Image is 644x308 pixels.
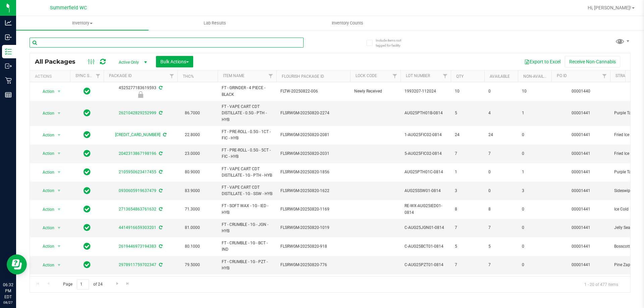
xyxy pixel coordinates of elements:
inline-svg: Analytics [5,19,12,26]
span: Bulk Actions [160,59,189,64]
a: Filter [440,70,451,82]
span: FT - SOFT WAX - 1G - IED - HYB [222,203,272,215]
a: Item Name [223,73,245,78]
span: Action [37,205,55,214]
a: Qty [456,74,464,79]
span: 5 [455,110,480,116]
span: Sync from Compliance System [158,244,162,249]
a: Inventory [16,16,149,30]
span: select [55,260,63,270]
a: Filter [389,70,400,82]
span: 1 [522,169,547,175]
span: Action [37,87,55,96]
input: Search Package ID, Item Name, SKU, Lot or Part Number... [30,38,304,48]
span: 1 [522,110,547,116]
span: FT - PRE-ROLL - 0.5G - 5CT - FIC - HYB [222,147,272,160]
span: 10 [455,88,480,95]
span: Action [37,149,55,158]
span: Newly Received [354,88,396,95]
span: 24 [488,132,514,138]
span: FT - CRUMBLE - 1G - BCT - IND [222,240,272,253]
span: select [55,109,63,118]
span: Sync from Compliance System [158,188,162,193]
a: 2105950623417455 [119,170,156,174]
a: 2713654863761632 [119,207,156,211]
span: C-AUG25PZT01-0814 [405,262,447,268]
span: FLSRWGM-20250820-2274 [280,110,346,116]
span: 86.7000 [181,108,203,118]
span: C-AUG25BCT01-0814 [405,243,447,250]
span: Lab Results [195,20,235,26]
span: 0 [522,150,547,157]
span: In Sync [84,149,91,158]
span: 23.0000 [181,149,203,159]
span: Include items not tagged for facility [376,38,409,48]
a: 2621042829252999 [119,111,156,115]
a: Filter [599,70,610,82]
span: 71.3000 [181,204,203,214]
span: In Sync [84,86,91,96]
span: FLSRWGM-20250820-1622 [280,188,346,194]
span: Sync from Compliance System [158,207,162,211]
span: Inventory Counts [323,20,372,26]
a: Available [490,74,510,79]
a: PO ID [557,73,567,78]
a: Filter [166,70,177,82]
a: 00001441 [572,262,590,267]
span: In Sync [84,130,91,139]
span: FLSRWGM-20250820-2031 [280,150,346,157]
span: FT - VAPE CART CDT DISTILLATE - 0.5G - PTH - HYB [222,104,272,123]
inline-svg: Outbound [5,63,12,69]
span: Page of 24 [57,279,108,290]
span: 7 [455,225,480,231]
span: select [55,130,63,140]
span: select [55,168,63,177]
span: C-AUG25JGN01-0814 [405,225,447,231]
span: Sync from Compliance System [158,225,162,230]
inline-svg: Retail [5,77,12,84]
a: 00001441 [572,225,590,230]
a: Lock Code [356,73,377,78]
p: 08/27 [3,300,13,305]
span: Summerfield WC [50,5,87,11]
span: 79.5000 [181,260,203,270]
span: AUG25PTH01B-0814 [405,110,447,116]
button: Export to Excel [520,56,565,67]
a: Lab Results [149,16,281,30]
span: 3 [455,188,480,194]
span: Sync from Compliance System [158,151,162,156]
button: Receive Non-Cannabis [565,56,620,67]
span: Action [37,260,55,270]
span: 0 [522,206,547,212]
span: AUG25SSW01-0814 [405,188,447,194]
span: FLSRWGM-20250820-776 [280,262,346,268]
span: FT - VAPE CART CDT DISTILLATE - 1G - PTH - HYB [222,166,272,179]
a: 2619446973194383 [119,244,156,249]
span: FT - CRUMBLE - 1G - JGN - HYB [222,222,272,234]
a: Package ID [109,73,132,78]
span: 1 - 20 of 477 items [579,279,624,289]
span: FT - VAPE CART CDT DISTILLATE - 1G - SSW - HYB [222,184,272,197]
span: FLSRWGM-20250820-1856 [280,169,346,175]
input: 1 [77,279,89,290]
span: 3 [522,188,547,194]
a: 00001441 [572,111,590,115]
a: 00001441 [572,132,590,137]
a: Filter [93,70,104,82]
a: 00001441 [572,244,590,249]
a: 0930605919637479 [119,188,156,193]
span: select [55,87,63,96]
span: 8 [488,206,514,212]
span: Sync from Compliance System [162,132,166,137]
a: Sync Status [75,73,101,78]
div: Newly Received [103,91,178,98]
a: 00001441 [572,170,590,174]
a: 4414916659303201 [119,225,156,230]
a: Lot Number [406,73,430,78]
span: select [55,205,63,214]
span: Action [37,186,55,195]
span: 0 [488,88,514,95]
span: 81.0000 [181,223,203,233]
a: Flourish Package ID [282,74,324,79]
span: Sync from Compliance System [158,170,162,174]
